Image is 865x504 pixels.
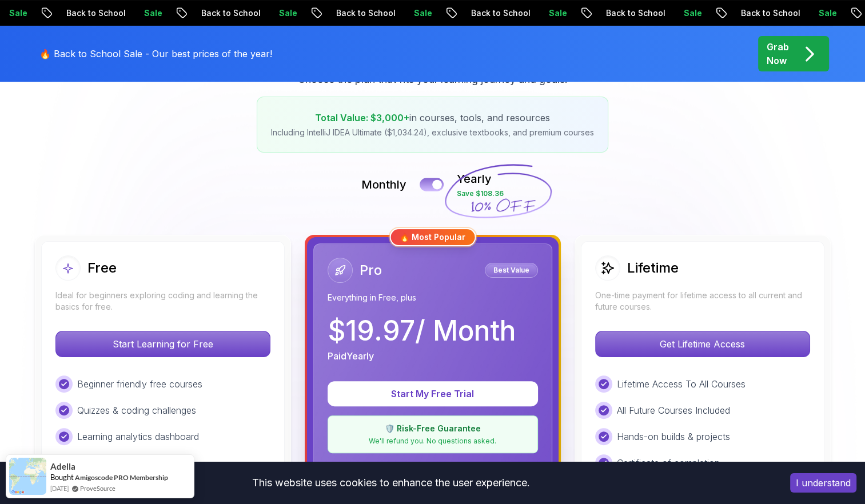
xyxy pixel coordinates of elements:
[487,265,536,276] p: Best Value
[270,7,306,19] p: Sale
[57,7,135,19] p: Back to School
[77,403,196,417] p: Quizzes & coding challenges
[675,7,711,19] p: Sale
[617,377,746,391] p: Lifetime Access To All Courses
[192,7,270,19] p: Back to School
[77,377,202,391] p: Beginner friendly free courses
[810,7,846,19] p: Sale
[595,290,810,313] p: One-time payment for lifetime access to all current and future courses.
[341,387,524,401] p: Start My Free Trial
[9,470,773,495] div: This website uses cookies to enhance the user experience.
[732,7,810,19] p: Back to School
[327,7,405,19] p: Back to School
[627,259,679,277] h2: Lifetime
[55,290,270,313] p: Ideal for beginners exploring coding and learning the basics for free.
[328,349,374,363] p: Paid Yearly
[335,437,531,446] p: We'll refund you. No questions asked.
[77,430,199,443] p: Learning analytics dashboard
[39,47,272,61] p: 🔥 Back to School Sale - Our best prices of the year!
[50,483,69,493] span: [DATE]
[596,331,810,357] p: Get Lifetime Access
[328,381,538,406] button: Start My Free Trial
[315,112,409,123] span: Total Value: $3,000+
[617,456,720,470] p: Certificate of completion
[462,7,540,19] p: Back to School
[767,40,789,67] p: Grab Now
[540,7,576,19] p: Sale
[9,458,46,495] img: provesource social proof notification image
[271,127,594,138] p: Including IntelliJ IDEA Ultimate ($1,034.24), exclusive textbooks, and premium courses
[790,473,856,493] button: Accept cookies
[328,388,538,399] a: Start My Free Trial
[87,259,117,277] h2: Free
[595,331,810,357] button: Get Lifetime Access
[617,430,730,443] p: Hands-on builds & projects
[135,7,172,19] p: Sale
[405,7,441,19] p: Sale
[617,403,730,417] p: All Future Courses Included
[50,462,75,471] span: Adella
[335,423,531,434] p: 🛡️ Risk-Free Guarantee
[328,317,516,345] p: $ 19.97 / Month
[80,483,115,493] a: ProveSource
[55,338,270,350] a: Start Learning for Free
[271,111,594,125] p: in courses, tools, and resources
[361,177,406,193] p: Monthly
[328,292,538,303] p: Everything in Free, plus
[56,331,270,357] p: Start Learning for Free
[360,261,382,279] h2: Pro
[75,473,168,482] a: Amigoscode PRO Membership
[595,338,810,350] a: Get Lifetime Access
[50,473,74,482] span: Bought
[55,331,270,357] button: Start Learning for Free
[597,7,675,19] p: Back to School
